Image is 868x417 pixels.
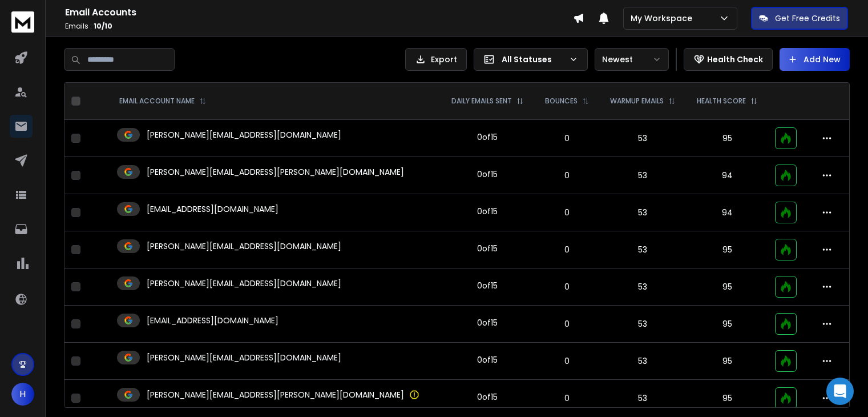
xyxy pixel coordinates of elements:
[11,11,34,33] img: logo
[599,231,686,268] td: 53
[477,169,498,180] div: 0 of 15
[599,268,686,306] td: 53
[599,120,686,157] td: 53
[541,392,592,404] p: 0
[697,97,746,106] p: HEALTH SCORE
[541,318,592,330] p: 0
[477,243,498,254] div: 0 of 15
[451,97,512,106] p: DAILY EMAILS SENT
[94,21,112,31] span: 10 / 10
[610,97,664,106] p: WARMUP EMAILS
[147,240,341,252] p: [PERSON_NAME][EMAIL_ADDRESS][DOMAIN_NAME]
[477,391,498,403] div: 0 of 15
[541,355,592,367] p: 0
[686,231,768,268] td: 95
[147,278,341,289] p: [PERSON_NAME][EMAIL_ADDRESS][DOMAIN_NAME]
[541,207,592,218] p: 0
[65,6,573,19] h1: Email Accounts
[477,280,498,291] div: 0 of 15
[686,120,768,157] td: 95
[686,268,768,306] td: 95
[541,170,592,181] p: 0
[147,166,404,178] p: [PERSON_NAME][EMAIL_ADDRESS][PERSON_NAME][DOMAIN_NAME]
[545,97,578,106] p: BOUNCES
[65,22,573,31] p: Emails :
[405,48,467,71] button: Export
[477,354,498,366] div: 0 of 15
[541,281,592,292] p: 0
[147,315,278,326] p: [EMAIL_ADDRESS][DOMAIN_NAME]
[147,352,341,363] p: [PERSON_NAME][EMAIL_ADDRESS][DOMAIN_NAME]
[147,203,278,215] p: [EMAIL_ADDRESS][DOMAIN_NAME]
[119,97,206,106] div: EMAIL ACCOUNT NAME
[826,378,854,405] div: Open Intercom Messenger
[686,343,768,380] td: 95
[541,133,592,144] p: 0
[477,317,498,328] div: 0 of 15
[11,383,34,406] button: H
[686,157,768,194] td: 94
[147,129,341,141] p: [PERSON_NAME][EMAIL_ADDRESS][DOMAIN_NAME]
[751,7,848,30] button: Get Free Credits
[599,343,686,380] td: 53
[599,194,686,231] td: 53
[477,131,498,143] div: 0 of 15
[599,306,686,343] td: 53
[775,13,840,24] p: Get Free Credits
[599,157,686,194] td: 53
[686,194,768,231] td: 94
[707,54,763,65] p: Health Check
[147,389,404,400] p: [PERSON_NAME][EMAIL_ADDRESS][PERSON_NAME][DOMAIN_NAME]
[502,54,564,65] p: All Statuses
[477,206,498,217] div: 0 of 15
[686,380,768,417] td: 95
[595,48,669,71] button: Newest
[599,380,686,417] td: 53
[684,48,773,71] button: Health Check
[780,48,850,71] button: Add New
[541,244,592,255] p: 0
[631,13,697,24] p: My Workspace
[686,306,768,343] td: 95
